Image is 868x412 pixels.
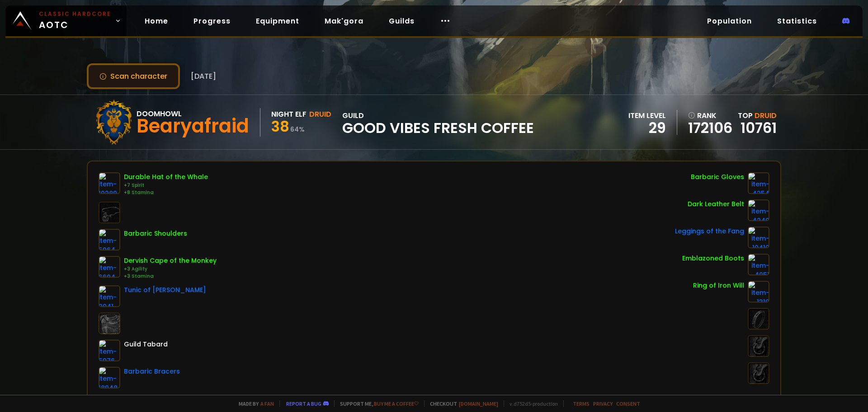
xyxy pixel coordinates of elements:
a: a fan [260,400,274,407]
div: Barbaric Gloves [691,172,744,182]
span: 38 [271,116,289,137]
button: Scan character [87,63,180,89]
div: +3 Stamina [124,273,217,280]
div: Ring of Iron Will [693,281,744,290]
div: guild [342,110,534,135]
a: 10761 [741,118,777,138]
a: Progress [186,12,238,30]
a: Terms [573,400,590,407]
div: Doomhowl [137,108,249,119]
div: Night Elf [271,109,307,120]
img: item-18948 [99,367,120,388]
a: Classic HardcoreAOTC [5,5,127,36]
span: Druid [755,110,777,121]
small: 64 % [290,125,305,134]
span: Checkout [424,400,498,407]
a: Home [137,12,175,30]
div: Barbaric Bracers [124,367,180,376]
img: item-10410 [748,227,769,248]
a: Report a bug [286,400,321,407]
a: Population [700,12,759,30]
a: Privacy [593,400,613,407]
a: Consent [616,400,640,407]
div: Durable Hat of the Whale [124,172,208,182]
a: Guilds [382,12,422,30]
div: Emblazoned Boots [682,254,744,263]
div: item level [628,110,666,121]
img: item-5964 [99,229,120,251]
div: +8 Stamina [124,189,208,196]
div: rank [688,110,732,121]
span: v. d752d5 - production [504,400,558,407]
div: Guild Tabard [124,340,168,349]
div: +3 Agility [124,265,217,273]
a: Statistics [770,12,824,30]
img: item-5976 [99,340,120,361]
span: [DATE] [191,71,216,82]
img: item-4249 [748,199,769,221]
span: AOTC [39,10,111,32]
a: Mak'gora [317,12,371,30]
a: Buy me a coffee [374,400,419,407]
span: Good Vibes Fresh Coffee [342,121,534,135]
div: Dervish Cape of the Monkey [124,256,217,265]
small: Classic Hardcore [39,10,111,18]
div: Tunic of [PERSON_NAME] [124,285,206,295]
div: Druid [309,109,331,120]
a: Equipment [249,12,307,30]
div: Top [738,110,777,121]
img: item-2041 [99,285,120,307]
img: item-10289 [99,172,120,194]
div: Barbaric Shoulders [124,229,187,238]
div: Leggings of the Fang [675,227,744,236]
a: 172106 [688,121,732,135]
div: +7 Spirit [124,182,208,189]
div: Bearyafraid [137,119,249,133]
img: item-6604 [99,256,120,278]
div: Dark Leather Belt [688,199,744,209]
img: item-4051 [748,254,769,275]
span: Support me, [334,400,419,407]
a: [DOMAIN_NAME] [459,400,498,407]
img: item-1319 [748,281,769,303]
span: Made by [233,400,274,407]
div: 29 [628,121,666,135]
img: item-4254 [748,172,769,194]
